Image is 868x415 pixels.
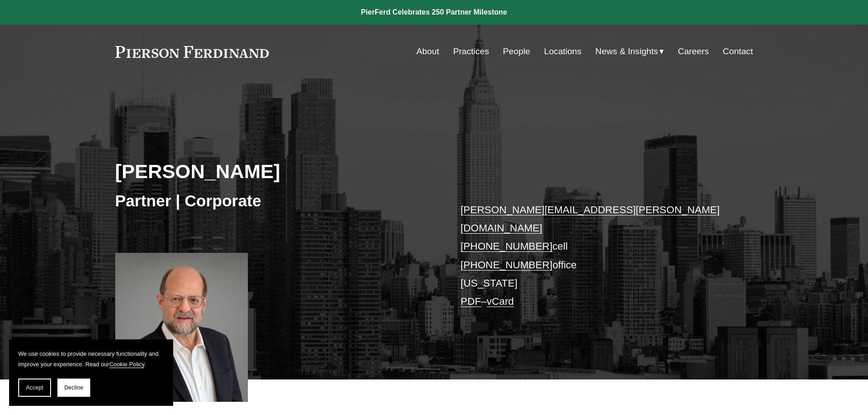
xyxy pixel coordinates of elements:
[18,348,164,369] p: We use cookies to provide necessary functionality and improve your experience. Read our .
[416,43,439,60] a: About
[596,44,658,60] span: News & Insights
[26,384,43,391] span: Accept
[115,191,434,211] h3: Partner | Corporate
[723,43,753,60] a: Contact
[57,379,90,397] button: Decline
[461,201,726,311] p: cell office [US_STATE] –
[487,296,514,307] a: vCard
[64,384,83,391] span: Decline
[453,43,489,60] a: Practices
[9,339,173,406] section: Cookie banner
[18,379,51,397] button: Accept
[109,361,144,368] a: Cookie Policy
[461,241,553,252] a: [PHONE_NUMBER]
[678,43,709,60] a: Careers
[544,43,581,60] a: Locations
[503,43,530,60] a: People
[461,259,553,271] a: [PHONE_NUMBER]
[461,204,720,234] a: [PERSON_NAME][EMAIL_ADDRESS][PERSON_NAME][DOMAIN_NAME]
[461,296,481,307] a: PDF
[115,159,434,183] h2: [PERSON_NAME]
[596,43,664,60] a: folder dropdown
